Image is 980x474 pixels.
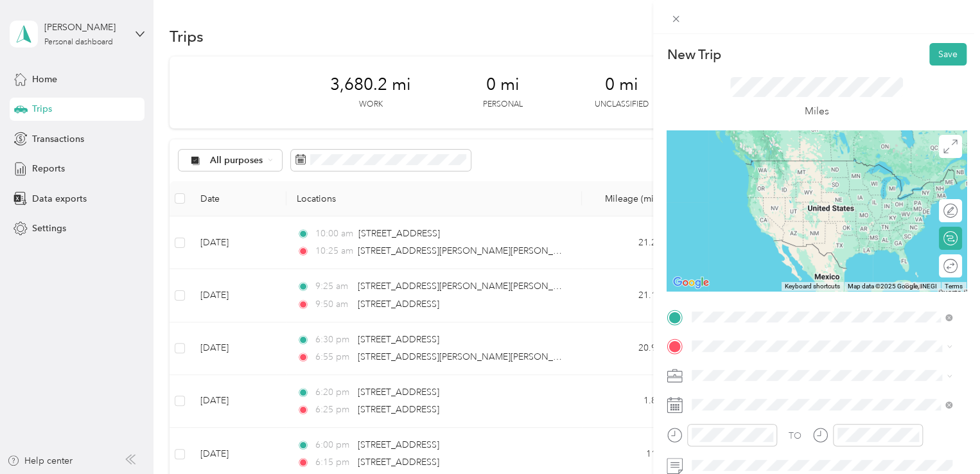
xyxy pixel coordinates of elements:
[848,283,937,290] span: Map data ©2025 Google, INEGI
[667,46,721,64] p: New Trip
[908,402,980,474] iframe: Everlance-gr Chat Button Frame
[805,103,829,119] p: Miles
[785,282,840,291] button: Keyboard shortcuts
[789,429,801,443] div: TO
[670,274,712,291] a: Open this area in Google Maps (opens a new window)
[929,43,967,66] button: Save
[670,274,712,291] img: Google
